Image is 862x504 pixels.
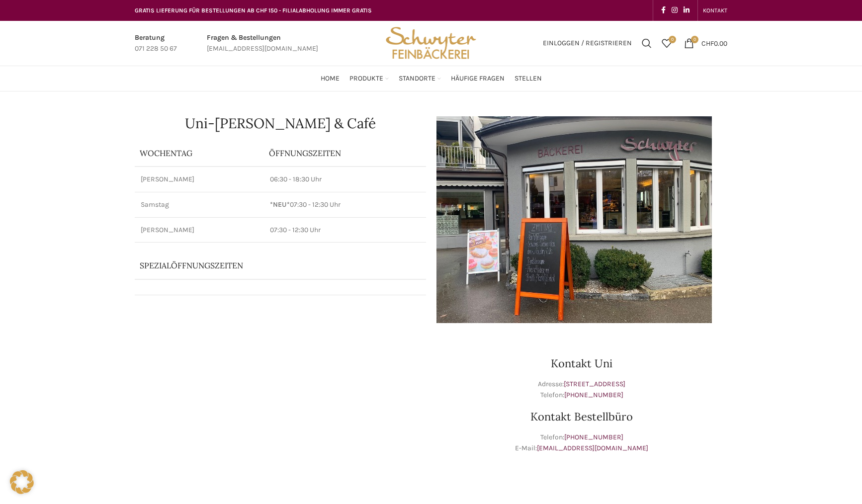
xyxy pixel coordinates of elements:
span: 0 [691,36,698,43]
a: Einloggen / Registrieren [538,33,637,53]
a: 0 CHF0.00 [679,33,732,53]
a: Standorte [399,69,441,88]
p: 07:30 - 12:30 Uhr [270,225,420,235]
a: Site logo [382,38,480,47]
div: Main navigation [130,69,732,88]
p: 07:30 - 12:30 Uhr [270,200,420,210]
a: [PHONE_NUMBER] [564,391,623,399]
h3: Kontakt Uni [436,358,727,369]
p: Samstag [141,200,258,210]
span: Einloggen / Registrieren [543,40,632,47]
p: Wochentag [140,148,259,159]
a: Facebook social link [658,3,669,17]
a: Linkedin social link [681,3,692,17]
h3: Kontakt Bestellbüro [436,411,727,422]
span: Home [321,74,340,84]
p: ÖFFNUNGSZEITEN [269,148,421,159]
p: Spezialöffnungszeiten [140,260,393,271]
p: [PERSON_NAME] [141,174,258,184]
a: Suchen [637,33,657,53]
iframe: schwyter bäckerei dufourstrasse [135,333,426,482]
span: Häufige Fragen [451,74,505,84]
a: Stellen [515,69,542,88]
a: [STREET_ADDRESS] [564,380,625,388]
span: Produkte [349,74,383,84]
div: Secondary navigation [698,0,732,20]
h1: Uni-[PERSON_NAME] & Café [135,116,426,130]
a: Infobox link [207,32,318,55]
a: Häufige Fragen [451,69,505,88]
a: [EMAIL_ADDRESS][DOMAIN_NAME] [537,444,648,452]
p: Telefon: E-Mail: [436,432,727,454]
img: Bäckerei Schwyter [382,21,480,66]
span: KONTAKT [703,7,727,14]
a: KONTAKT [703,0,727,20]
span: 0 [669,36,676,43]
span: Stellen [515,74,542,84]
bdi: 0.00 [701,39,727,47]
span: GRATIS LIEFERUNG FÜR BESTELLUNGEN AB CHF 150 - FILIALABHOLUNG IMMER GRATIS [135,7,372,14]
a: 0 [657,33,677,53]
p: 06:30 - 18:30 Uhr [270,174,420,184]
p: [PERSON_NAME] [141,225,258,235]
span: CHF [701,39,714,47]
a: [PHONE_NUMBER] [564,433,623,441]
a: Home [321,69,340,88]
p: Adresse: Telefon: [436,379,727,401]
a: Infobox link [135,32,177,55]
a: Produkte [349,69,389,88]
div: Meine Wunschliste [657,33,677,53]
span: Standorte [399,74,435,84]
a: Instagram social link [669,3,681,17]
